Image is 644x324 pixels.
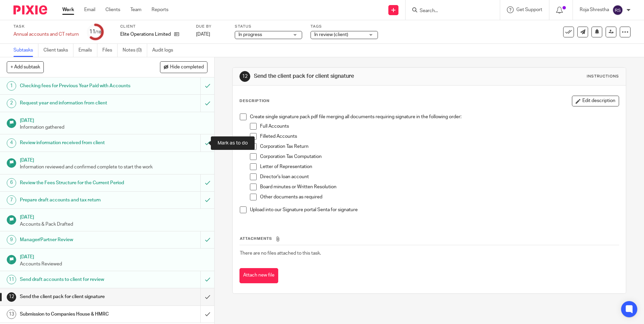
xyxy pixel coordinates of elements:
p: Accounts & Pack Drafted [20,221,208,228]
p: Corporation Tax Return [260,143,618,150]
div: Instructions [587,74,619,79]
button: Attach new file [239,268,278,283]
div: 1 [7,81,16,91]
button: Hide completed [160,61,207,73]
a: Client tasks [43,44,73,57]
label: Status [235,24,302,29]
h1: Send the client pack for client signature [254,73,444,80]
p: Information reviewed and confirmed complete to start the work [20,164,208,170]
span: Hide completed [170,65,204,70]
p: Description [239,98,269,104]
p: Board minutes or Written Resolution [260,184,618,190]
h1: [DATE] [20,116,208,124]
div: 11 [7,275,16,284]
p: Corporation Tax Computation [260,153,618,160]
a: Team [130,6,141,13]
p: Director's loan account [260,173,618,180]
h1: Review information received from client [20,138,136,148]
small: /18 [95,30,101,34]
p: Filleted Accounts [260,133,618,140]
div: 7 [7,195,16,205]
label: Client [120,24,188,29]
label: Due by [196,24,226,29]
input: Search [419,8,480,14]
h1: Send draft accounts to client for review [20,274,136,285]
h1: Checking fees for Previous Year Paid with Accounts [20,81,136,91]
h1: [DATE] [20,212,208,221]
div: 12 [239,71,250,82]
div: 11 [89,28,101,36]
p: Accounts Reviewed [20,261,208,267]
label: Task [13,24,79,29]
span: In progress [238,32,262,37]
div: Annual accounts and CT return [13,31,79,38]
button: + Add subtask [7,61,44,73]
h1: Send the client pack for client signature [20,292,136,302]
label: Tags [311,24,378,29]
div: 6 [7,178,16,188]
span: In review (client) [314,32,348,37]
div: 4 [7,138,16,148]
a: Subtasks [13,44,38,57]
a: Email [84,6,95,13]
a: Emails [78,44,97,57]
a: Reports [152,6,168,13]
div: 9 [7,235,16,245]
p: Full Accounts [260,123,618,130]
h1: Manager/Partner Review [20,235,136,245]
p: Upload into our Signature portal Senta for signature [250,206,618,213]
a: Files [102,44,118,57]
a: Notes (0) [123,44,147,57]
span: [DATE] [196,32,210,37]
a: Audit logs [152,44,178,57]
h1: Review the Fees Structure for the Current Period [20,178,136,188]
div: 13 [7,310,16,319]
span: Attachments [240,237,272,240]
a: Work [62,6,74,13]
div: 2 [7,99,16,108]
span: Get Support [516,7,542,12]
p: Letter of Representation [260,163,618,170]
p: Elite Operations Limited [120,31,171,38]
h1: Prepare draft accounts and tax return [20,195,136,205]
a: Clients [105,6,120,13]
h1: Submission to Companies House & HMRC [20,309,136,319]
img: svg%3E [612,5,623,15]
p: Create single signature pack pdf file merging all documents requiring signature in the following ... [250,114,618,120]
h1: Request year end information from client [20,98,136,108]
button: Edit description [572,96,619,106]
h1: [DATE] [20,252,208,260]
img: Pixie [13,5,47,14]
div: 12 [7,292,16,302]
p: Other documents as required [260,194,618,200]
h1: [DATE] [20,155,208,164]
p: Roja Shrestha [580,6,609,13]
p: Information gathered [20,124,208,131]
span: There are no files attached to this task. [240,251,321,256]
